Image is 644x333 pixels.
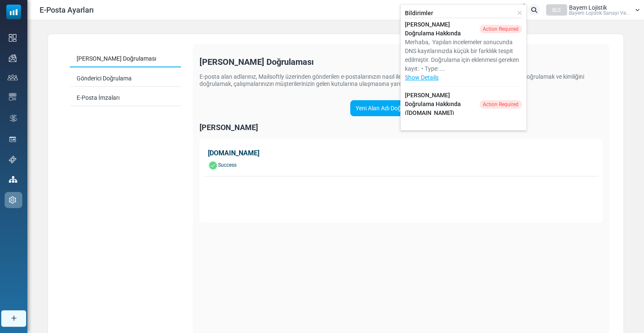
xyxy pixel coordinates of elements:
[522,4,527,10] span: 2
[70,90,181,106] a: E-Posta İmzaları
[208,148,594,158] div: [DOMAIN_NAME]
[40,4,94,16] span: E-Posta Ayarları
[70,71,181,87] a: Gönderici Doğrulama
[9,34,16,42] img: dashboard-icon.svg
[9,136,16,143] img: landing_pages.svg
[6,5,21,19] img: mailsoftly_icon_blue_white.svg
[200,123,602,132] div: [PERSON_NAME]
[405,38,522,73] div: Merhaba, Yapılan incelemeler sonucunda DNS kayıtlarınızda küçük bir farklılık tespit edilmiştir. ...
[9,196,16,204] img: settings-icon.svg
[70,51,181,67] a: [PERSON_NAME] Doğrulaması
[405,20,522,38] div: [PERSON_NAME] Doğrulama Hakkında
[405,9,522,18] div: Bildirimler
[405,74,439,81] a: Show Details
[479,100,522,109] div: Action Required
[9,54,16,62] img: campaigns-icon.png
[405,91,522,117] div: [PERSON_NAME] Doğrulama Hakkında ([DOMAIN_NAME])
[8,75,18,80] img: contacts-icon.svg
[204,143,598,176] a: [DOMAIN_NAME] Success
[9,93,16,101] img: email-templates-icon.svg
[208,160,594,170] div: Success
[200,70,602,88] div: E-posta alan adlarınız, Mailsoftly üzerinden gönderilen e-postalarınızın nasıl iletileceğini kont...
[479,25,522,33] div: Action Required
[546,4,567,16] div: BLS
[546,4,640,16] a: BLS Bayem Lojistik Bayem Loji̇sti̇k Sanayi̇ Ve...
[350,100,452,116] a: Yeni Alan Adı Doğrulamasını Başlat
[200,58,602,67] div: [PERSON_NAME] Doğrulaması
[9,156,16,163] img: support-icon.svg
[9,113,18,123] img: workflow.svg
[569,5,607,11] span: Bayem Lojistik
[569,11,630,16] span: Bayem Loji̇sti̇k Sanayi̇ Ve...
